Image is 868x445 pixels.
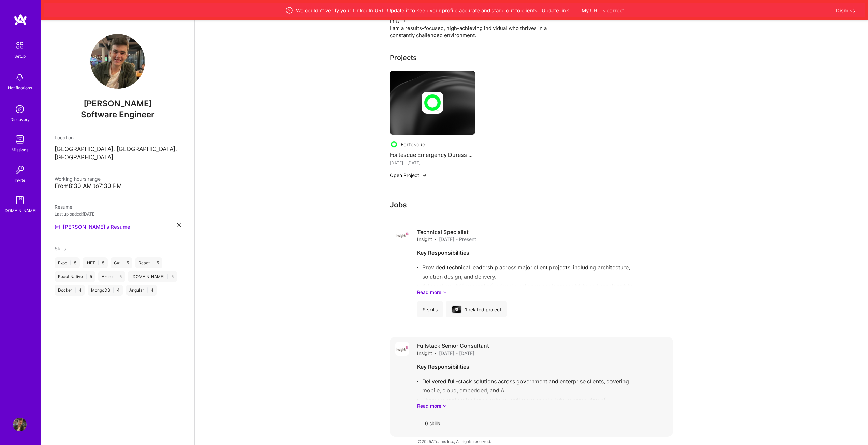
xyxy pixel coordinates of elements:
[13,71,27,84] img: bell
[98,260,99,266] span: |
[126,285,157,296] div: Angular 4
[75,287,76,293] span: |
[13,133,27,146] img: teamwork
[12,146,28,153] div: Missions
[70,260,71,266] span: |
[55,285,85,296] div: Docker 4
[395,342,409,356] img: Company logo
[435,236,436,243] span: ·
[55,182,181,190] div: From 8:30 AM to 7:30 PM
[11,418,28,431] a: User Avatar
[14,14,27,26] img: logo
[128,271,177,282] div: [DOMAIN_NAME] 5
[177,223,181,227] i: icon Close
[417,342,489,350] h4: Fullstack Senior Consultant
[417,228,476,236] h4: Technical Specialist
[10,116,30,123] div: Discovery
[122,260,124,266] span: |
[135,257,162,268] div: React 5
[98,271,125,282] div: Azure 5
[90,34,145,89] img: User Avatar
[167,274,168,279] span: |
[55,271,95,282] div: React Native 5
[55,224,60,230] img: Resume
[15,177,25,184] div: Invite
[422,92,443,114] img: Company logo
[13,102,27,116] img: discovery
[13,38,27,53] img: setup
[455,308,458,311] img: Company logo
[435,350,436,357] span: ·
[422,173,427,178] img: arrow-right
[417,288,667,296] a: Read more
[115,274,117,279] span: |
[88,285,123,296] div: MongoDB 4
[417,402,667,410] a: Read more
[439,236,476,243] span: [DATE] - Present
[390,172,427,179] button: Open Project
[55,210,181,218] div: Last uploaded: [DATE]
[390,140,398,148] img: Company logo
[417,301,443,317] div: 9 skills
[390,150,475,159] h4: Fortescue Emergency Duress App
[390,53,417,63] div: Projects
[417,415,445,431] div: 10 skills
[55,99,181,109] span: [PERSON_NAME]
[390,159,475,166] div: [DATE] - [DATE]
[55,176,101,182] span: Working hours range
[55,145,181,162] p: [GEOGRAPHIC_DATA], [GEOGRAPHIC_DATA], [GEOGRAPHIC_DATA]
[55,223,130,231] a: [PERSON_NAME]'s Resume
[111,257,132,268] div: C# 5
[574,7,576,14] span: |
[55,134,181,141] div: Location
[390,71,475,135] img: cover
[542,7,569,14] button: Update link
[13,418,27,431] img: User Avatar
[147,287,148,293] span: |
[446,301,507,317] div: 1 related project
[76,6,833,14] div: We couldn’t verify your LinkedIn URL. Update it to keep your profile accurate and stand out to cl...
[113,287,114,293] span: |
[83,257,108,268] div: .NET 5
[14,53,26,60] div: Setup
[8,84,32,91] div: Notifications
[439,350,474,357] span: [DATE] - [DATE]
[3,207,36,214] div: [DOMAIN_NAME]
[443,402,447,410] i: icon ArrowDownSecondaryDark
[55,204,72,210] span: Resume
[395,228,409,242] img: Company logo
[401,141,425,148] div: Fortescue
[836,7,855,14] button: Dismiss
[390,201,673,209] h3: Jobs
[13,193,27,207] img: guide book
[452,306,461,313] img: cover
[443,288,447,296] i: icon ArrowDownSecondaryDark
[13,163,27,177] img: Invite
[152,260,154,266] span: |
[582,7,624,14] button: My URL is correct
[417,350,432,357] span: Insight
[417,236,432,243] span: Insight
[81,109,155,119] span: Software Engineer
[86,274,87,279] span: |
[55,246,66,251] span: Skills
[55,257,80,268] div: Expo 5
